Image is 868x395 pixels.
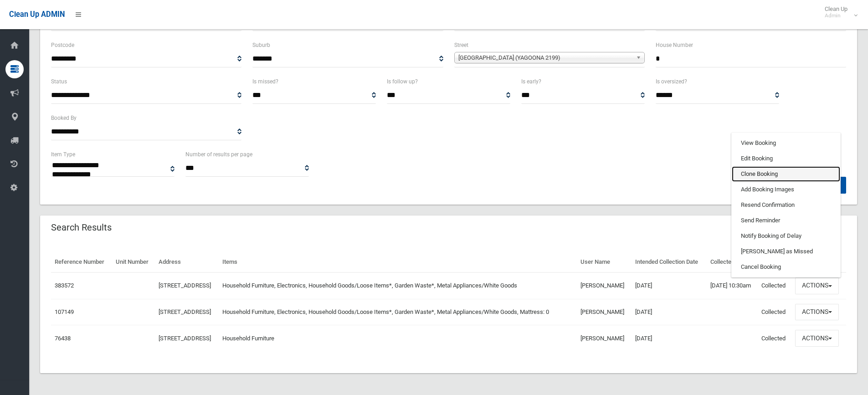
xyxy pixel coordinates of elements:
[387,77,418,87] label: Is follow up?
[795,304,839,321] button: Actions
[758,299,791,325] td: Collected
[820,5,857,19] span: Clean Up
[732,182,840,197] a: Add Booking Images
[795,330,839,347] button: Actions
[632,272,707,299] td: [DATE]
[51,77,67,87] label: Status
[51,149,75,159] label: Item Type
[577,299,632,325] td: [PERSON_NAME]
[51,252,112,272] th: Reference Number
[55,282,74,289] a: 383572
[795,277,839,294] button: Actions
[732,151,840,166] a: Edit Booking
[219,325,576,351] td: Household Furniture
[707,252,758,272] th: Collected At
[521,77,541,87] label: Is early?
[732,166,840,182] a: Clone Booking
[732,244,840,259] a: [PERSON_NAME] as Missed
[632,325,707,351] td: [DATE]
[9,10,65,19] span: Clean Up ADMIN
[707,272,758,299] td: [DATE] 10:30am
[219,272,576,299] td: Household Furniture, Electronics, Household Goods/Loose Items*, Garden Waste*, Metal Appliances/W...
[825,12,847,19] small: Admin
[732,259,840,275] a: Cancel Booking
[252,40,270,50] label: Suburb
[159,282,211,289] a: [STREET_ADDRESS]
[758,325,791,351] td: Collected
[219,252,576,272] th: Items
[155,252,219,272] th: Address
[577,272,632,299] td: [PERSON_NAME]
[55,308,74,315] a: 107149
[758,272,791,299] td: Collected
[219,299,576,325] td: Household Furniture, Electronics, Household Goods/Loose Items*, Garden Waste*, Metal Appliances/W...
[185,149,252,159] label: Number of results per page
[458,52,632,63] span: [GEOGRAPHIC_DATA] (YAGOONA 2199)
[159,308,211,315] a: [STREET_ADDRESS]
[632,252,707,272] th: Intended Collection Date
[732,213,840,228] a: Send Reminder
[656,40,693,50] label: House Number
[732,135,840,151] a: View Booking
[51,113,77,123] label: Booked By
[454,40,468,50] label: Street
[577,252,632,272] th: User Name
[252,77,278,87] label: Is missed?
[577,325,632,351] td: [PERSON_NAME]
[55,335,71,342] a: 76438
[732,228,840,244] a: Notify Booking of Delay
[112,252,155,272] th: Unit Number
[732,197,840,213] a: Resend Confirmation
[40,219,123,236] header: Search Results
[656,77,687,87] label: Is oversized?
[51,40,74,50] label: Postcode
[159,335,211,342] a: [STREET_ADDRESS]
[632,299,707,325] td: [DATE]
